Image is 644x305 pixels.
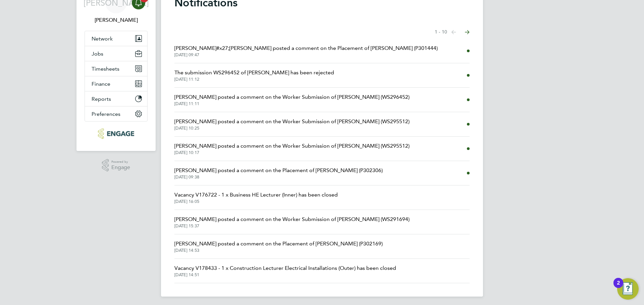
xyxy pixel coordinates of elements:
span: [DATE] 11:12 [174,77,334,82]
span: 1 - 10 [435,29,447,35]
span: [PERSON_NAME] posted a comment on the Worker Submission of [PERSON_NAME] (WS291694) [174,215,410,223]
a: [PERSON_NAME] posted a comment on the Placement of [PERSON_NAME] (P302306)[DATE] 09:38 [174,166,383,180]
button: Finance [85,76,147,91]
img: morganhunt-logo-retina.png [98,128,134,139]
span: Network [92,35,113,42]
a: Vacancy V176722 - 1 x Business HE Lecturer (Inner) has been closed[DATE] 16:05 [174,191,338,204]
button: Timesheets [85,61,147,76]
span: [PERSON_NAME] posted a comment on the Placement of [PERSON_NAME] (P302169) [174,240,383,248]
span: [DATE] 16:05 [174,199,338,204]
span: Vacancy V178433 - 1 x Construction Lecturer Electrical Installations (Outer) has been closed [174,264,396,272]
a: [PERSON_NAME] posted a comment on the Worker Submission of [PERSON_NAME] (WS296452)[DATE] 11:11 [174,93,410,106]
span: Reports [92,96,111,102]
span: The submission WS296452 of [PERSON_NAME] has been rejected [174,69,334,77]
span: Timesheets [92,66,119,72]
span: [PERSON_NAME] posted a comment on the Placement of [PERSON_NAME] (P302306) [174,166,383,174]
a: [PERSON_NAME] posted a comment on the Placement of [PERSON_NAME] (P302169)[DATE] 14:53 [174,240,383,253]
span: [DATE] 09:38 [174,174,383,180]
a: [PERSON_NAME] posted a comment on the Worker Submission of [PERSON_NAME] (WS295512)[DATE] 10:25 [174,118,410,131]
span: Preferences [92,111,120,117]
nav: Select page of notifications list [435,25,470,39]
span: Jobs [92,51,103,57]
button: Network [85,31,147,46]
a: Go to home page [85,128,148,139]
a: [PERSON_NAME] posted a comment on the Worker Submission of [PERSON_NAME] (WS291694)[DATE] 15:37 [174,215,410,229]
span: Powered by [111,159,130,165]
span: Finance [92,81,110,87]
span: Vacancy V176722 - 1 x Business HE Lecturer (Inner) has been closed [174,191,338,199]
button: Reports [85,91,147,106]
a: [PERSON_NAME] posted a comment on the Worker Submission of [PERSON_NAME] (WS295512)[DATE] 10:17 [174,142,410,155]
span: [PERSON_NAME] posted a comment on the Worker Submission of [PERSON_NAME] (WS295512) [174,118,410,126]
a: Vacancy V178433 - 1 x Construction Lecturer Electrical Installations (Outer) has been closed[DATE... [174,264,396,278]
span: [DATE] 10:17 [174,150,410,155]
span: [DATE] 11:11 [174,101,410,106]
button: Preferences [85,106,147,121]
span: [DATE] 10:25 [174,126,410,131]
button: Open Resource Center, 2 new notifications [617,278,639,300]
a: Powered byEngage [102,159,130,172]
span: [DATE] 15:37 [174,223,410,229]
span: [PERSON_NAME] posted a comment on the Worker Submission of [PERSON_NAME] (WS296452) [174,93,410,101]
button: Jobs [85,46,147,61]
span: [DATE] 09:47 [174,52,438,58]
span: [PERSON_NAME]#x27;[PERSON_NAME] posted a comment on the Placement of [PERSON_NAME] (P301444) [174,44,438,52]
span: [PERSON_NAME] posted a comment on the Worker Submission of [PERSON_NAME] (WS295512) [174,142,410,150]
span: Jerin Aktar [85,16,148,24]
div: 2 [617,283,620,292]
a: The submission WS296452 of [PERSON_NAME] has been rejected[DATE] 11:12 [174,69,334,82]
a: [PERSON_NAME]#x27;[PERSON_NAME] posted a comment on the Placement of [PERSON_NAME] (P301444)[DATE... [174,44,438,58]
span: [DATE] 14:51 [174,272,396,278]
span: [DATE] 14:53 [174,248,383,253]
span: Engage [111,165,130,170]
